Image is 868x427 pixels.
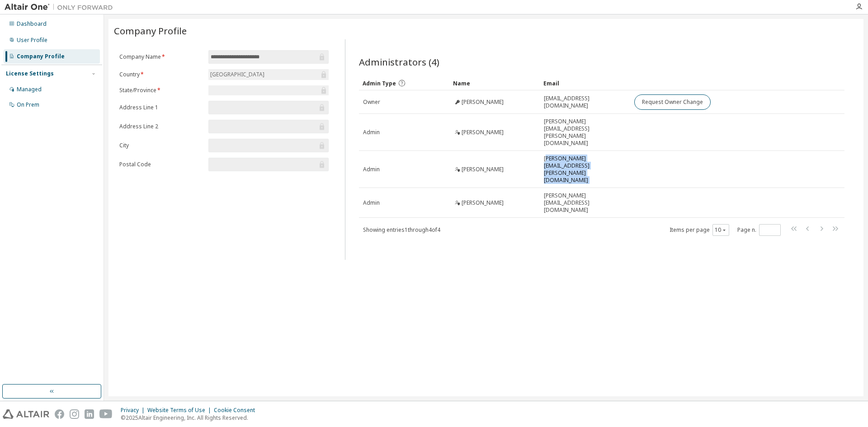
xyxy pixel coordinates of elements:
[363,199,380,206] span: Admin
[209,70,266,80] div: [GEOGRAPHIC_DATA]
[543,76,627,90] div: Email
[544,118,626,147] span: [PERSON_NAME][EMAIL_ADDRESS][PERSON_NAME][DOMAIN_NAME]
[17,20,47,28] div: Dashboard
[99,409,113,419] img: youtube.svg
[70,409,79,419] img: instagram.svg
[214,407,260,414] div: Cookie Consent
[6,70,54,77] div: License Settings
[55,409,64,419] img: facebook.svg
[119,87,203,94] label: State/Province
[462,166,504,173] span: [PERSON_NAME]
[363,226,440,234] span: Showing entries 1 through 4 of 4
[363,99,380,106] span: Owner
[119,142,203,149] label: City
[17,37,47,44] div: User Profile
[453,76,536,90] div: Name
[715,226,727,234] button: 10
[462,129,504,136] span: [PERSON_NAME]
[119,161,203,168] label: Postal Code
[121,407,147,414] div: Privacy
[359,56,439,68] span: Administrators (4)
[17,101,39,108] div: On Prem
[737,224,781,236] span: Page n.
[544,95,626,109] span: [EMAIL_ADDRESS][DOMAIN_NAME]
[544,155,626,184] span: [PERSON_NAME][EMAIL_ADDRESS][PERSON_NAME][DOMAIN_NAME]
[121,414,260,422] p: © 2025 Altair Engineering, Inc. All Rights Reserved.
[363,80,396,87] span: Admin Type
[119,53,203,61] label: Company Name
[17,53,65,60] div: Company Profile
[119,71,203,78] label: Country
[208,69,329,80] div: [GEOGRAPHIC_DATA]
[363,166,380,173] span: Admin
[85,409,94,419] img: linkedin.svg
[544,192,626,214] span: [PERSON_NAME][EMAIL_ADDRESS][DOMAIN_NAME]
[17,86,42,93] div: Managed
[3,409,49,419] img: altair_logo.svg
[119,123,203,130] label: Address Line 2
[5,3,118,12] img: Altair One
[114,24,187,37] span: Company Profile
[462,199,504,206] span: [PERSON_NAME]
[634,94,711,110] button: Request Owner Change
[363,129,380,136] span: Admin
[119,104,203,111] label: Address Line 1
[670,224,729,236] span: Items per page
[462,99,504,106] span: [PERSON_NAME]
[147,407,214,414] div: Website Terms of Use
